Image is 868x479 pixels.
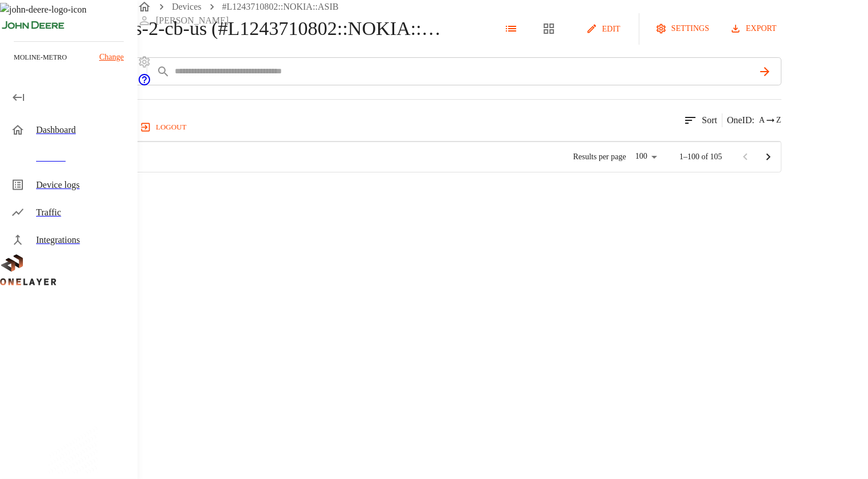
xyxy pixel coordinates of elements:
[757,146,780,168] button: Go to next page
[631,148,661,165] div: 100
[222,2,339,11] a: #L1243710802::NOKIA::ASIB
[156,14,229,28] p: [PERSON_NAME]
[138,118,868,136] a: logout
[138,78,151,88] a: onelayer-support
[573,151,626,163] p: Results per page
[172,2,202,11] a: Devices
[138,78,151,88] span: Support Portal
[138,118,191,136] button: logout
[680,151,722,163] p: 1–100 of 105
